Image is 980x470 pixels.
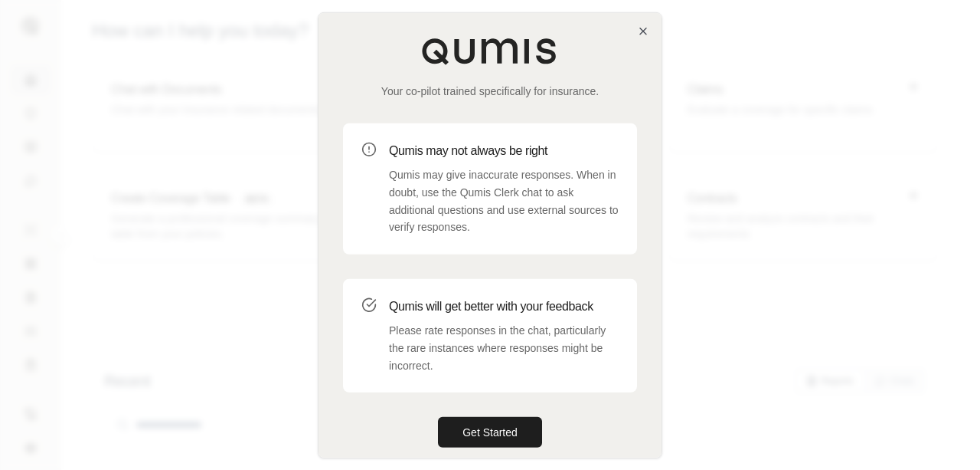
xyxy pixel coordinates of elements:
[389,297,619,315] h3: Qumis will get better with your feedback
[389,141,619,159] h3: Qumis may not always be right
[343,83,637,98] p: Your co-pilot trained specifically for insurance.
[438,417,542,448] button: Get Started
[389,166,619,235] p: Qumis may give inaccurate responses. When in doubt, use the Qumis Clerk chat to ask additional qu...
[421,37,559,64] img: Qumis Logo
[389,321,619,373] p: Please rate responses in the chat, particularly the rare instances where responses might be incor...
